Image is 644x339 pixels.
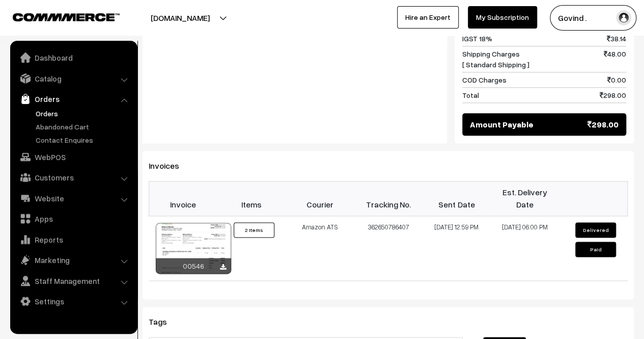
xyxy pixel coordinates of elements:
a: Dashboard [13,48,134,67]
td: Amazon ATS [286,216,354,280]
th: Tracking No. [354,181,422,216]
button: [DOMAIN_NAME] [115,5,245,31]
span: IGST 18% [462,33,492,44]
th: Est. Delivery Date [491,181,559,216]
span: Total [462,90,479,100]
a: WebPOS [13,148,134,166]
th: Courier [286,181,354,216]
a: Orders [13,90,134,108]
a: Settings [13,292,134,310]
span: Tags [149,317,179,327]
a: Staff Management [13,272,134,290]
th: Sent Date [423,181,491,216]
a: Abandoned Cart [33,121,134,132]
td: 362650786407 [354,216,422,280]
span: 48.00 [604,48,626,70]
a: Orders [33,108,134,119]
img: COMMMERCE [13,13,120,21]
span: 0.00 [607,74,626,85]
span: COD Charges [462,74,507,85]
span: 298.00 [600,90,626,100]
a: Catalog [13,69,134,88]
a: COMMMERCE [13,10,102,22]
a: Customers [13,168,134,187]
a: Marketing [13,251,134,269]
span: 298.00 [587,118,619,131]
a: Hire an Expert [397,6,459,29]
span: Invoices [149,161,191,171]
img: user [616,10,631,25]
th: Invoice [149,181,217,216]
a: Reports [13,230,134,249]
a: Apps [13,210,134,228]
td: [DATE] 12:59 PM [423,216,491,280]
a: My Subscription [468,6,537,29]
div: 00546 [156,258,231,274]
button: Paid [575,242,616,257]
a: Contact Enquires [33,135,134,145]
th: Items [217,181,286,216]
span: 38.14 [607,33,626,44]
span: Shipping Charges [ Standard Shipping ] [462,48,529,70]
button: 2 Items [234,222,274,238]
button: Delivered [575,222,616,238]
td: [DATE] 06:00 PM [491,216,559,280]
button: Govind . [550,5,636,31]
span: Amount Payable [470,118,534,131]
a: Website [13,189,134,207]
